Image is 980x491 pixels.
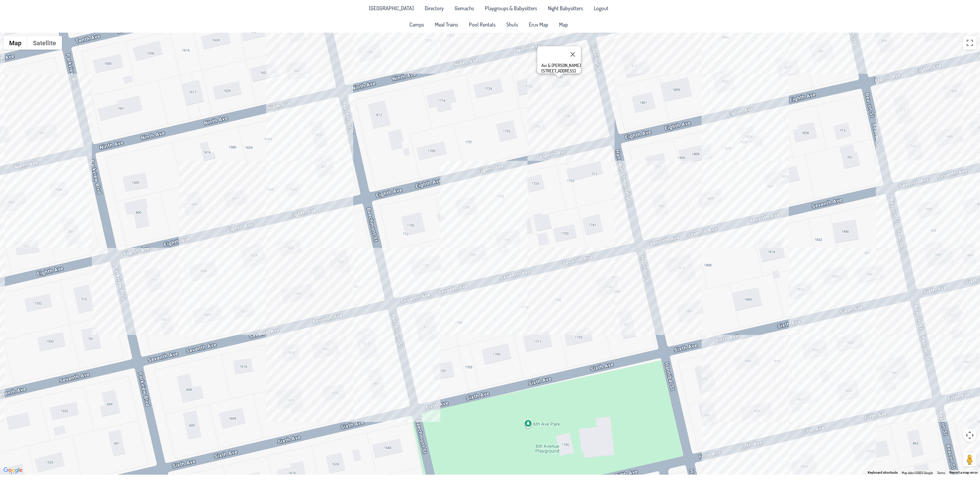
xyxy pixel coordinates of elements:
[369,5,414,11] span: [GEOGRAPHIC_DATA]
[469,22,495,27] span: Pool Rentals
[590,3,612,14] li: Logout
[27,36,62,50] button: Show satellite imagery
[506,22,518,27] span: Shuls
[365,3,418,14] a: [GEOGRAPHIC_DATA]
[902,471,933,475] span: Map data ©2025 Google
[405,19,428,30] a: Camps
[565,46,581,63] button: Close
[365,3,418,14] li: Pine Lake Park
[431,19,462,30] a: Meal Trains
[937,471,945,475] a: Terms (opens in new tab)
[594,5,608,11] span: Logout
[963,428,977,442] button: Map camera controls
[421,3,448,14] a: Directory
[409,22,424,27] span: Camps
[555,19,572,30] a: Map
[544,3,587,14] a: Night Babysitters
[541,63,581,73] div: Avi & [PERSON_NAME] [STREET_ADDRESS]
[481,3,541,14] a: Playgroups & Babysitters
[2,466,24,475] img: Google
[2,466,24,475] a: Open this area in Google Maps (opens a new window)
[3,36,27,50] button: Show street map
[451,3,478,14] a: Gemachs
[529,22,548,27] span: Eruv Map
[435,22,458,27] span: Meal Trains
[465,19,500,30] a: Pool Rentals
[425,5,444,11] span: Directory
[525,19,552,30] a: Eruv Map
[559,22,568,27] span: Map
[963,36,977,50] button: Toggle fullscreen view
[485,5,537,11] span: Playgroups & Babysitters
[548,5,583,11] span: Night Babysitters
[963,453,977,467] button: Drag Pegman onto the map to open Street View
[949,471,978,474] a: Report a map error
[502,19,522,30] a: Shuls
[868,470,898,475] button: Keyboard shortcuts
[455,5,474,11] span: Gemachs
